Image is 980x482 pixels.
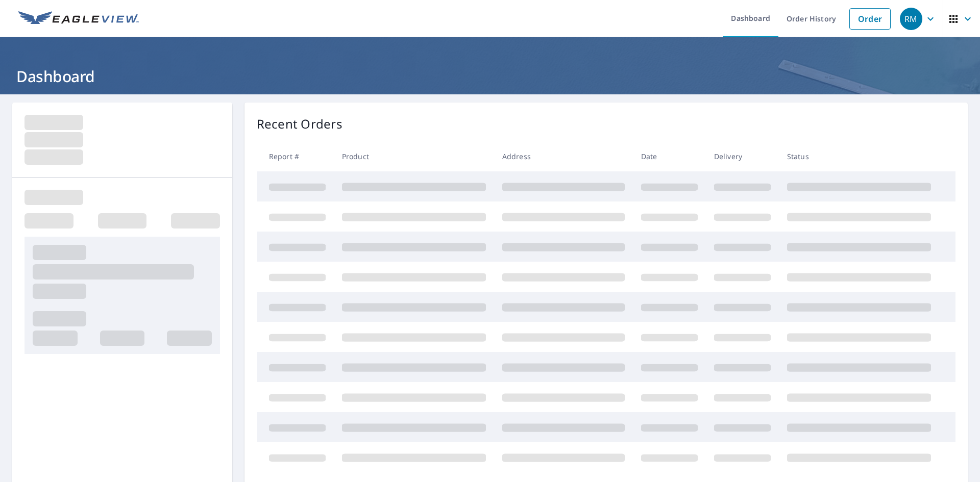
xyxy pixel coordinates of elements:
a: Order [849,8,891,30]
th: Report # [257,141,334,171]
th: Status [779,141,939,171]
th: Product [334,141,494,171]
th: Address [494,141,633,171]
img: EV Logo [18,11,139,27]
th: Date [633,141,706,171]
th: Delivery [706,141,779,171]
h1: Dashboard [12,66,968,87]
p: Recent Orders [257,115,342,133]
div: RM [900,8,922,30]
